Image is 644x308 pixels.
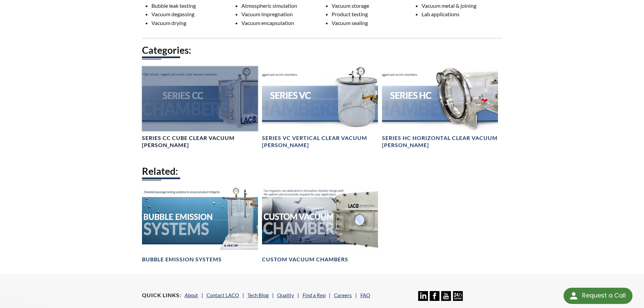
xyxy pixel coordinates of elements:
li: Lab applications [422,10,506,19]
li: Vacuum impregnation [241,10,326,19]
li: Vacuum storage [332,1,416,10]
li: Vacuum sealing [332,19,416,27]
a: Quality [277,292,294,298]
a: Careers [334,292,352,298]
li: Bubble leak testing [151,1,236,10]
div: Request a Call [564,288,633,304]
h4: Bubble Emission Systems [142,256,222,263]
a: Contact LACO [207,292,239,298]
h4: Custom Vacuum Chambers [262,256,348,263]
a: Bubble Emission Systems headerBubble Emission Systems [142,187,258,263]
a: Series VC Chambers headerSeries VC Vertical Clear Vacuum [PERSON_NAME] [262,66,378,149]
h4: Quick Links [142,292,181,299]
a: Tech Blog [247,292,269,298]
li: Vacuum drying [151,19,236,27]
img: 24/7 Support Icon [453,291,463,301]
h4: Series CC Cube Clear Vacuum [PERSON_NAME] [142,135,258,149]
a: FAQ [360,292,370,298]
div: Request a Call [582,288,626,303]
h4: Series VC Vertical Clear Vacuum [PERSON_NAME] [262,135,378,149]
li: Vacuum degassing [151,10,236,19]
a: Series CC Chamber headerSeries CC Cube Clear Vacuum [PERSON_NAME] [142,66,258,149]
a: Find a Rep [303,292,326,298]
a: 24/7 Support [453,296,463,302]
img: round button [568,290,579,301]
li: Product testing [332,10,416,19]
a: About [185,292,198,298]
li: Atmospheric simulation [241,1,326,10]
a: Custom Vacuum Chamber headerCustom Vacuum Chambers [262,187,378,263]
li: Vacuum metal & joining [422,1,506,10]
a: Series HC Chambers headerSeries HC Horizontal Clear Vacuum [PERSON_NAME] [382,66,498,149]
li: Vacuum encapsulation [241,19,326,27]
h4: Series HC Horizontal Clear Vacuum [PERSON_NAME] [382,135,498,149]
h2: Categories: [142,44,502,56]
h2: Related: [142,165,502,177]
